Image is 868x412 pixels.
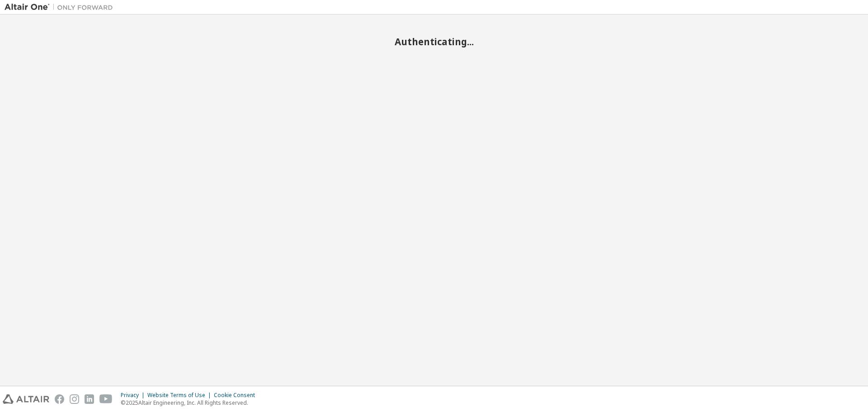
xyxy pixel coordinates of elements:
img: linkedin.svg [85,394,94,404]
img: youtube.svg [99,394,113,404]
h2: Authenticating... [5,36,863,47]
div: Privacy [121,392,147,399]
img: altair_logo.svg [3,394,49,404]
div: Website Terms of Use [147,392,214,399]
div: Cookie Consent [214,392,260,399]
img: instagram.svg [70,394,79,404]
img: facebook.svg [55,394,64,404]
p: © 2025 Altair Engineering, Inc. All Rights Reserved. [121,399,260,407]
img: Altair One [5,3,118,12]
